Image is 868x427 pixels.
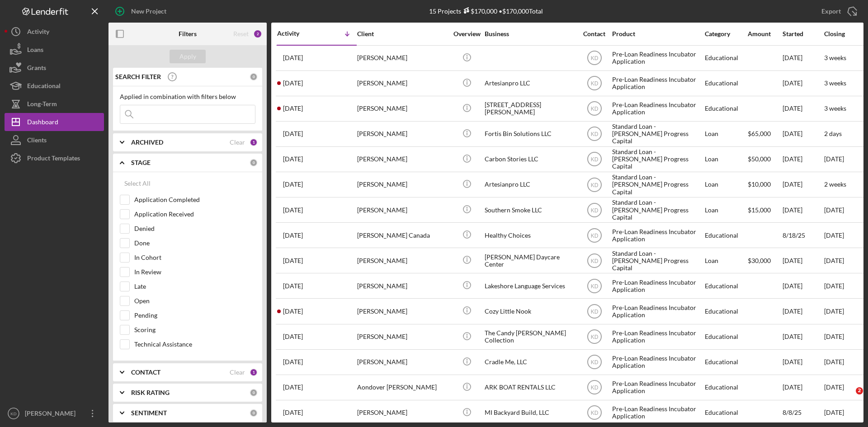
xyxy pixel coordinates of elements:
[134,325,255,334] label: Scoring
[357,350,448,374] div: [PERSON_NAME]
[27,23,49,43] div: Activity
[783,198,823,222] div: [DATE]
[612,147,703,171] div: Standard Loan - [PERSON_NAME] Progress Capital
[5,59,104,77] button: Grants
[5,23,104,41] a: Activity
[612,30,703,38] div: Product
[705,401,747,425] div: Educational
[824,307,844,315] time: [DATE]
[783,325,823,349] div: [DATE]
[131,2,166,20] div: New Project
[250,389,258,397] div: 0
[485,299,575,323] div: Cozy Little Nook
[485,30,575,38] div: Business
[283,155,303,163] time: 2025-09-18 15:37
[824,282,844,290] time: [DATE]
[283,181,303,188] time: 2025-09-17 15:37
[27,59,46,79] div: Grants
[357,401,448,425] div: [PERSON_NAME]
[131,369,160,376] b: CONTACT
[283,333,303,340] time: 2025-08-12 21:44
[783,97,823,121] div: [DATE]
[485,249,575,272] div: [PERSON_NAME] Daycare Center
[705,97,747,121] div: Educational
[170,50,206,63] button: Apply
[108,2,175,20] button: New Project
[357,122,448,146] div: [PERSON_NAME]
[277,30,317,37] div: Activity
[612,274,703,298] div: Pre-Loan Readiness Incubator Application
[283,384,303,391] time: 2025-08-11 17:35
[230,139,245,146] div: Clear
[5,41,104,59] button: Loans
[748,257,771,264] span: $30,000
[590,385,598,391] text: KD
[705,46,747,70] div: Educational
[27,113,58,133] div: Dashboard
[824,383,844,391] time: [DATE]
[357,46,448,70] div: [PERSON_NAME]
[23,404,81,425] div: [PERSON_NAME]
[590,334,598,340] text: KD
[590,80,598,87] text: KD
[612,350,703,374] div: Pre-Loan Readiness Incubator Application
[134,340,255,349] label: Technical Assistance
[748,206,771,214] span: $15,000
[179,50,196,63] div: Apply
[357,147,448,171] div: [PERSON_NAME]
[783,375,823,399] div: [DATE]
[5,113,104,131] a: Dashboard
[612,249,703,272] div: Standard Loan - [PERSON_NAME] Progress Capital
[134,267,255,277] label: In Review
[824,79,846,87] time: 3 weeks
[590,410,598,416] text: KD
[783,173,823,197] div: [DATE]
[824,104,846,112] time: 3 weeks
[612,401,703,425] div: Pre-Loan Readiness Incubator Application
[824,257,844,264] time: [DATE]
[705,30,747,38] div: Category
[5,404,104,422] button: KD[PERSON_NAME]
[485,375,575,399] div: ARK BOAT RENTALS LLC
[824,130,842,137] time: 2 days
[27,131,47,151] div: Clients
[590,55,598,61] text: KD
[748,180,771,188] span: $10,000
[748,30,782,38] div: Amount
[283,409,303,416] time: 2025-08-08 20:55
[283,282,303,290] time: 2025-08-16 03:52
[134,282,255,291] label: Late
[357,249,448,272] div: [PERSON_NAME]
[357,325,448,349] div: [PERSON_NAME]
[612,299,703,323] div: Pre-Loan Readiness Incubator Application
[250,409,258,417] div: 0
[357,274,448,298] div: [PERSON_NAME]
[357,375,448,399] div: Aondover [PERSON_NAME]
[485,122,575,146] div: Fortis Bin Solutions LLC
[283,232,303,239] time: 2025-08-18 14:55
[115,73,161,80] b: SEARCH FILTER
[5,77,104,95] button: Educational
[590,182,598,188] text: KD
[131,409,167,417] b: SENTIMENT
[27,149,80,169] div: Product Templates
[783,274,823,298] div: [DATE]
[705,147,747,171] div: Loan
[590,359,598,366] text: KD
[179,30,197,38] b: Filters
[821,2,841,20] div: Export
[612,198,703,222] div: Standard Loan - [PERSON_NAME] Progress Capital
[612,325,703,349] div: Pre-Loan Readiness Incubator Application
[824,155,844,163] time: [DATE]
[590,258,598,264] text: KD
[134,210,255,219] label: Application Received
[134,296,255,305] label: Open
[131,139,163,146] b: ARCHIVED
[705,375,747,399] div: Educational
[5,131,104,149] button: Clients
[705,249,747,272] div: Loan
[612,46,703,70] div: Pre-Loan Readiness Incubator Application
[705,122,747,146] div: Loan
